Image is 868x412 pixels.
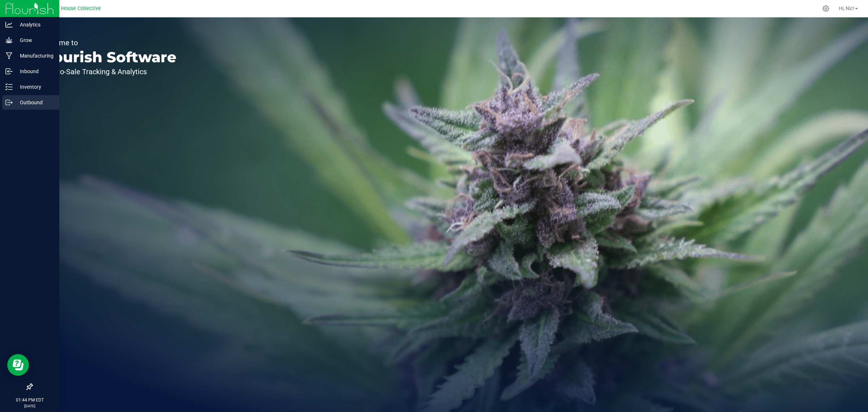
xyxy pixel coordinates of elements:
[3,397,56,403] p: 01:44 PM EDT
[5,83,13,91] inline-svg: Inventory
[13,83,56,91] p: Inventory
[5,52,13,59] inline-svg: Manufacturing
[5,37,13,44] inline-svg: Grow
[39,50,176,64] p: Flourish Software
[839,5,854,11] span: Hi, Nic!
[13,98,56,107] p: Outbound
[13,67,56,76] p: Inbound
[5,21,13,28] inline-svg: Analytics
[821,5,830,12] div: Manage settings
[13,36,56,45] p: Grow
[5,68,13,75] inline-svg: Inbound
[5,99,13,106] inline-svg: Outbound
[39,68,176,75] p: Seed-to-Sale Tracking & Analytics
[3,403,56,409] p: [DATE]
[7,354,29,376] iframe: Resource center
[47,5,101,12] span: Arbor House Collective
[13,51,56,60] p: Manufacturing
[39,39,176,46] p: Welcome to
[13,20,56,29] p: Analytics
